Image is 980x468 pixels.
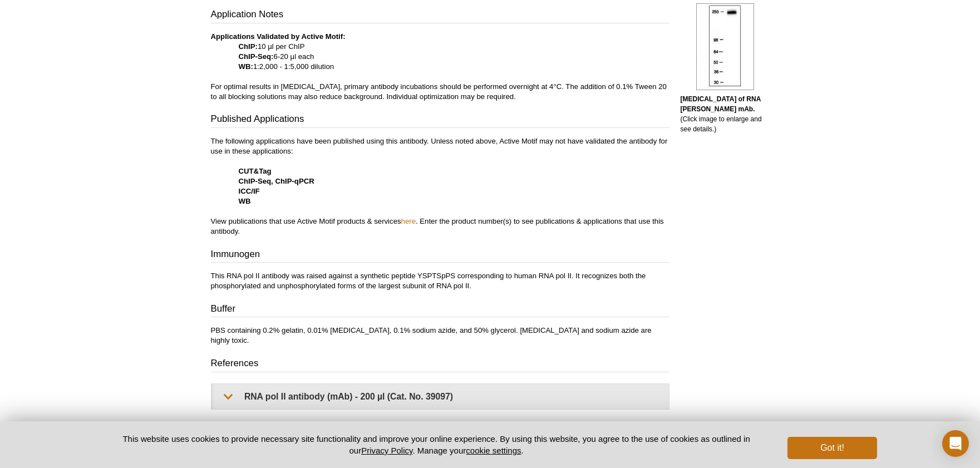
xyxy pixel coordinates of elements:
h3: Buffer [211,302,669,318]
strong: WB [239,197,251,205]
img: RNA pol II antibody (mAb) tested by Western blot. [696,3,754,90]
button: Got it! [787,437,876,459]
a: here [401,217,416,225]
a: Privacy Policy [361,446,412,455]
button: cookie settings [466,446,521,455]
b: [MEDICAL_DATA] of RNA [PERSON_NAME] mAb. [681,95,761,113]
p: This website uses cookies to provide necessary site functionality and improve your online experie... [104,433,770,456]
p: PBS containing 0.2% gelatin, 0.01% [MEDICAL_DATA], 0.1% sodium azide, and 50% glycerol. [MEDICAL_... [211,326,669,346]
p: (Click image to enlarge and see details.) [681,94,770,134]
strong: CUT&Tag [239,167,272,175]
strong: ChIP: [239,42,258,51]
p: 10 µl per ChIP 6-20 µl each 1:2,000 - 1:5,000 dilution For optimal results in [MEDICAL_DATA], pri... [211,32,669,102]
b: Applications Validated by Active Motif: [211,32,346,41]
p: This RNA pol II antibody was raised against a synthetic peptide YSPTSpPS corresponding to human R... [211,271,669,291]
p: The following applications have been published using this antibody. Unless noted above, Active Mo... [211,136,669,237]
h3: Immunogen [211,248,669,263]
summary: RNA pol II antibody (mAb) - 200 µl (Cat. No. 39097) [213,384,669,409]
h3: References [211,357,669,372]
strong: ChIP-Seq, ChIP-qPCR [239,177,314,185]
div: Open Intercom Messenger [942,430,969,457]
strong: ChIP-Seq: [239,52,274,61]
h3: Published Applications [211,112,669,128]
strong: WB: [239,62,253,71]
h3: Application Notes [211,8,669,23]
strong: ICC/IF [239,187,260,195]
